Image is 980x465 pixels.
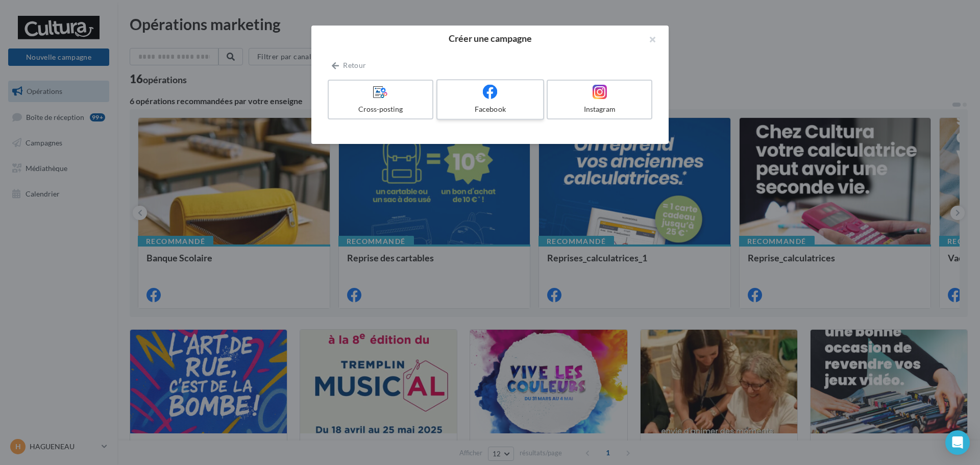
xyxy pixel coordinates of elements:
[333,104,428,114] div: Cross-posting
[552,104,647,114] div: Instagram
[328,59,370,71] button: Retour
[328,34,652,43] h2: Créer une campagne
[442,104,538,114] div: Facebook
[945,430,970,455] div: Open Intercom Messenger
